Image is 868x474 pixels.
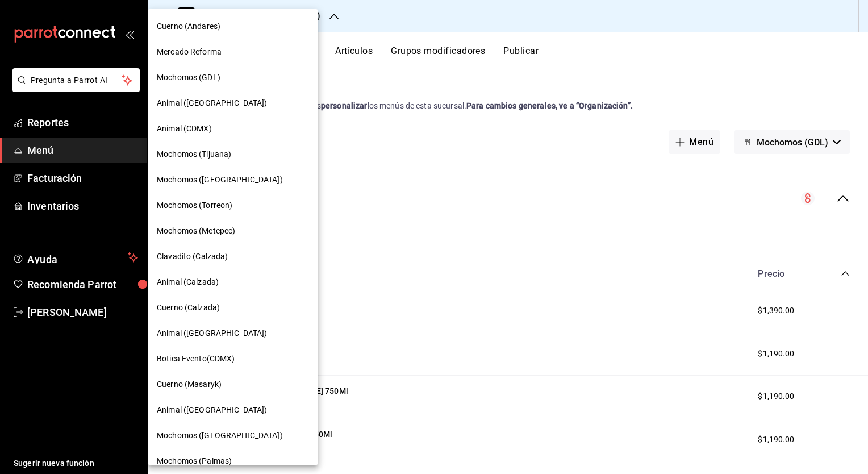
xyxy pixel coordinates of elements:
[157,455,232,467] span: Mochomos (Palmas)
[157,404,267,416] span: Animal ([GEOGRAPHIC_DATA])
[157,225,235,237] span: Mochomos (Metepec)
[148,116,318,142] div: Animal (CDMX)
[148,65,318,90] div: Mochomos (GDL)
[148,90,318,116] div: Animal ([GEOGRAPHIC_DATA])
[148,142,318,167] div: Mochomos (Tijuana)
[148,321,318,346] div: Animal ([GEOGRAPHIC_DATA])
[157,251,228,263] span: Clavadito (Calzada)
[157,327,267,339] span: Animal ([GEOGRAPHIC_DATA])
[157,148,231,160] span: Mochomos (Tijuana)
[157,72,220,84] span: Mochomos (GDL)
[157,379,222,390] span: Cuerno (Masaryk)
[157,430,283,442] span: Mochomos ([GEOGRAPHIC_DATA])
[148,295,318,321] div: Cuerno (Calzada)
[157,174,283,186] span: Mochomos ([GEOGRAPHIC_DATA])
[148,448,318,474] div: Mochomos (Palmas)
[148,269,318,295] div: Animal (Calzada)
[157,302,220,314] span: Cuerno (Calzada)
[148,193,318,218] div: Mochomos (Torreon)
[157,353,235,365] span: Botica Evento(CDMX)
[157,199,232,211] span: Mochomos (Torreon)
[148,397,318,423] div: Animal ([GEOGRAPHIC_DATA])
[157,123,212,135] span: Animal (CDMX)
[148,346,318,372] div: Botica Evento(CDMX)
[148,218,318,244] div: Mochomos (Metepec)
[157,46,222,58] span: Mercado Reforma
[157,20,220,32] span: Cuerno (Andares)
[148,423,318,448] div: Mochomos ([GEOGRAPHIC_DATA])
[157,276,219,288] span: Animal (Calzada)
[148,167,318,193] div: Mochomos ([GEOGRAPHIC_DATA])
[148,244,318,269] div: Clavadito (Calzada)
[148,39,318,65] div: Mercado Reforma
[148,14,318,39] div: Cuerno (Andares)
[157,97,267,109] span: Animal ([GEOGRAPHIC_DATA])
[148,372,318,397] div: Cuerno (Masaryk)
